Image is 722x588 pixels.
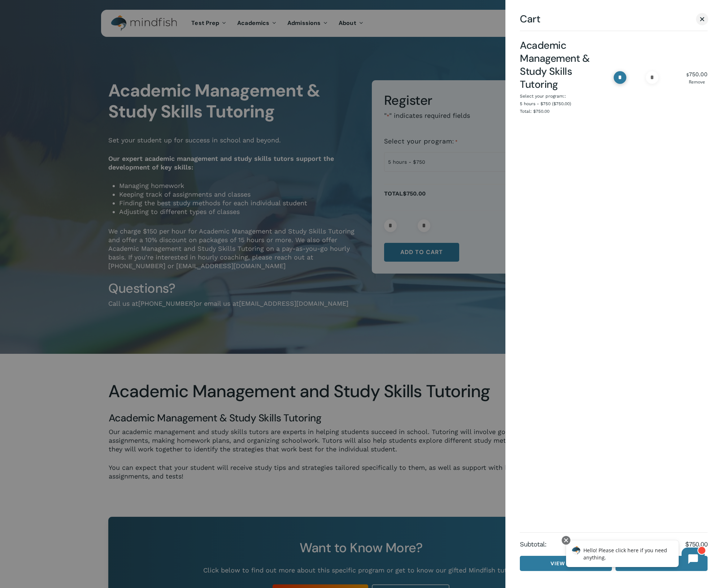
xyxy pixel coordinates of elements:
span: Cart [520,14,540,23]
p: $750.00 [533,108,549,115]
span: $ [686,72,689,77]
a: View cart [520,556,612,571]
a: Remove Academic Management & Study Skills Tutoring from cart [686,80,708,84]
input: Product quantity [628,71,644,84]
a: Academic Management & Study Skills Tutoring [520,39,590,91]
dt: Select your program:: [520,93,566,100]
dt: Total: [520,108,532,116]
p: 5 hours - $750 ($750.00) [520,100,571,107]
bdi: 750.00 [686,71,708,78]
iframe: Chatbot [558,535,712,578]
strong: Subtotal: [520,540,685,549]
